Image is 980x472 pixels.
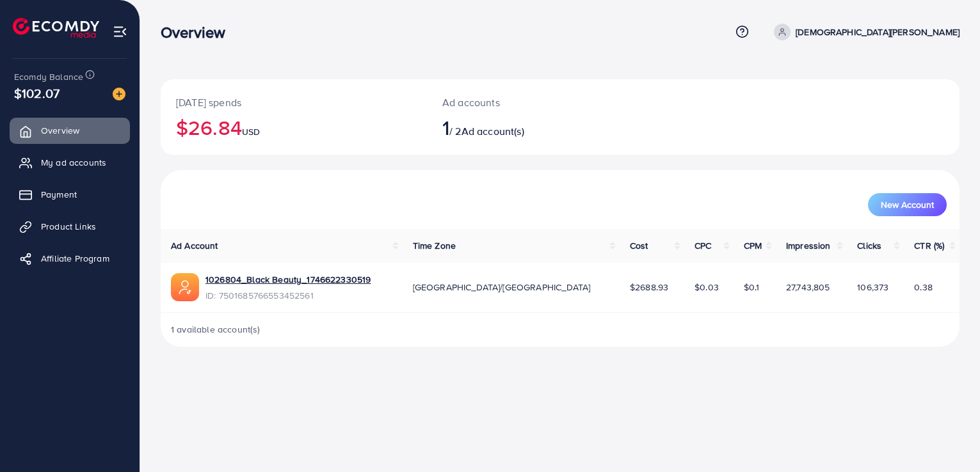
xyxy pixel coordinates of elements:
span: Overview [41,124,79,137]
span: Time Zone [413,239,456,252]
span: Clicks [857,239,881,252]
h3: Overview [161,23,236,42]
a: My ad accounts [10,150,130,175]
a: Product Links [10,214,130,239]
span: CTR (%) [914,239,944,252]
span: 106,373 [857,281,888,294]
span: USD [242,125,260,138]
a: [DEMOGRAPHIC_DATA][PERSON_NAME] [769,24,960,40]
span: $0.1 [744,281,760,294]
span: CPC [695,239,711,252]
img: ic-ads-acc.e4c84228.svg [171,273,199,301]
a: Payment [10,182,130,207]
img: menu [113,24,127,39]
span: ID: 7501685766553452561 [205,289,371,302]
span: [GEOGRAPHIC_DATA]/[GEOGRAPHIC_DATA] [413,281,591,294]
h2: / 2 [442,115,611,139]
h2: $26.84 [176,115,412,139]
span: Cost [630,239,648,252]
span: Ad Account [171,239,218,252]
span: My ad accounts [41,156,106,169]
span: $2688.93 [630,281,668,294]
span: Affiliate Program [41,252,109,265]
button: New Account [868,193,947,216]
span: New Account [881,200,934,209]
span: Ecomdy Balance [14,70,83,83]
span: Impression [786,239,831,252]
p: [DATE] spends [176,95,412,110]
p: Ad accounts [442,95,611,110]
span: 1 [442,113,449,142]
a: Affiliate Program [10,246,130,271]
span: $0.03 [695,281,719,294]
a: Overview [10,118,130,143]
img: image [113,88,125,100]
span: Ad account(s) [462,124,524,138]
img: logo [13,18,99,38]
span: 0.38 [914,281,933,294]
span: Product Links [41,220,96,233]
span: Payment [41,188,77,201]
span: CPM [744,239,762,252]
span: 1 available account(s) [171,323,261,336]
span: 27,743,805 [786,281,830,294]
p: [DEMOGRAPHIC_DATA][PERSON_NAME] [796,24,960,40]
a: 1026804_Black Beauty_1746622330519 [205,273,371,286]
span: $102.07 [14,84,60,102]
